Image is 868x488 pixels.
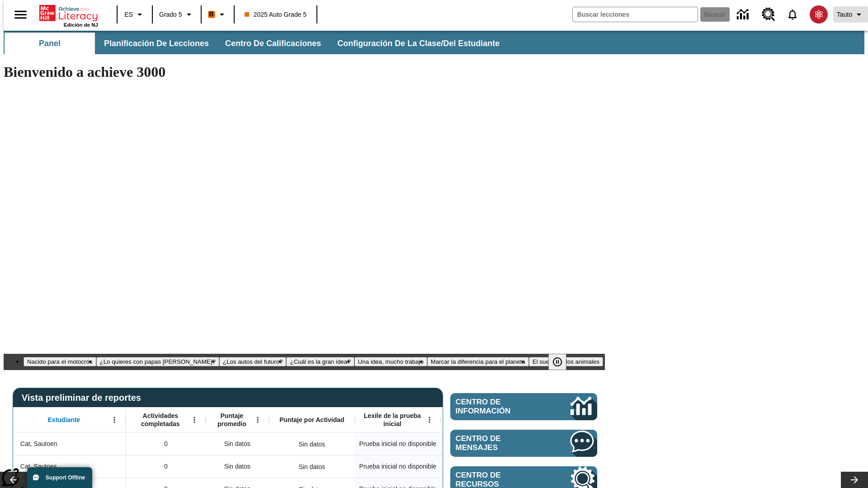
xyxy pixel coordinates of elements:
[20,462,57,471] span: Cat, Sautoes
[731,2,756,27] a: Centro de información
[20,439,57,449] span: Cat, Sautoen
[220,457,255,476] span: Sin datos
[188,413,201,427] button: Abrir menú
[245,10,307,19] span: 2025 Auto Grade 5
[251,413,264,427] button: Abrir menú
[204,6,231,23] button: Boost El color de la clase es anaranjado. Cambiar el color de la clase.
[96,357,219,366] button: Diapositiva 2 ¿Lo quieres con papas fritas?
[27,467,92,488] button: Support Offline
[210,412,254,428] span: Puntaje promedio
[4,33,508,54] div: Subbarra de navegación
[781,3,804,26] a: Notificaciones
[548,354,566,370] button: Pausar
[548,354,576,370] div: Pausar
[159,10,182,19] span: Grado 5
[456,398,540,416] span: Centro de información
[218,33,328,54] button: Centro de calificaciones
[354,357,427,366] button: Diapositiva 5 Una idea, mucho trabajo
[156,6,198,23] button: Grado: Grado 5, Elige un grado
[810,5,828,23] img: avatar image
[164,462,168,471] span: 0
[131,412,190,428] span: Actividades completadas
[64,22,98,28] span: Edición de NJ
[24,357,96,366] button: Diapositiva 1 Nacido para el motocrós
[450,393,597,420] a: Centro de información
[359,462,436,471] span: Prueba inicial no disponible, Cat, Sautoes
[330,33,507,54] button: Configuración de la clase/del estudiante
[209,9,214,20] span: B
[573,7,698,22] input: Buscar campo
[39,4,98,22] a: Portada
[97,33,216,54] button: Planificación de lecciones
[206,455,269,478] div: Sin datos, Cat, Sautoes
[359,412,425,428] span: Lexile de la prueba inicial
[124,10,133,19] span: ES
[120,6,149,23] button: Lenguaje: ES, Selecciona un idioma
[837,10,852,19] span: Tauto
[126,432,206,455] div: 0, Cat, Sautoen
[529,357,603,366] button: Diapositiva 7 El sueño de los animales
[219,357,287,366] button: Diapositiva 3 ¿Los autos del futuro?
[423,413,436,427] button: Abrir menú
[4,64,605,80] h1: Bienvenido a achieve 3000
[46,474,85,481] span: Support Offline
[7,1,34,28] button: Abrir el menú lateral
[450,430,597,457] a: Centro de mensajes
[225,38,321,49] span: Centro de calificaciones
[206,432,269,455] div: Sin datos, Cat, Sautoen
[833,6,868,23] button: Perfil/Configuración
[104,38,209,49] span: Planificación de lecciones
[456,434,543,452] span: Centro de mensajes
[756,2,781,27] a: Centro de recursos, Se abrirá en una pestaña nueva.
[220,435,255,453] span: Sin datos
[294,458,330,476] div: Sin datos, Cat, Sautoes
[4,31,864,54] div: Subbarra de navegación
[22,393,146,403] span: Vista preliminar de reportes
[39,38,61,49] span: Panel
[337,38,500,49] span: Configuración de la clase/del estudiante
[294,435,330,453] div: Sin datos, Cat, Sautoen
[108,413,121,427] button: Abrir menú
[39,3,98,28] div: Portada
[359,439,436,449] span: Prueba inicial no disponible, Cat, Sautoen
[427,357,529,366] button: Diapositiva 6 Marcar la diferencia para el planeta
[279,416,344,424] span: Puntaje por Actividad
[804,3,833,26] button: Escoja un nuevo avatar
[5,33,95,54] button: Panel
[126,455,206,478] div: 0, Cat, Sautoes
[286,357,354,366] button: Diapositiva 4 ¿Cuál es la gran idea?
[164,439,168,449] span: 0
[48,416,80,424] span: Estudiante
[841,472,868,488] button: Carrusel de lecciones, seguir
